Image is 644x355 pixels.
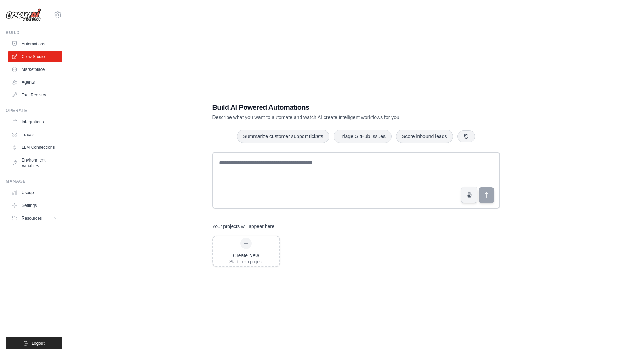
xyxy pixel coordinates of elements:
button: Triage GitHub issues [334,130,392,143]
a: Crew Studio [8,51,62,62]
div: Build [6,30,62,35]
p: Describe what you want to automate and watch AI create intelligent workflows for you [212,114,450,121]
a: Usage [8,187,62,198]
button: Logout [6,337,62,349]
button: Score inbound leads [396,130,453,143]
span: Logout [32,340,45,346]
a: Environment Variables [8,154,62,171]
a: Automations [8,38,62,50]
div: Manage [6,179,62,184]
div: Operate [6,108,62,113]
h3: Your projects will appear here [212,223,275,230]
button: Summarize customer support tickets [237,130,329,143]
a: Agents [8,77,62,88]
img: Logo [6,8,41,22]
a: Marketplace [8,64,62,75]
a: LLM Connections [8,142,62,153]
a: Traces [8,129,62,140]
button: Resources [8,213,62,224]
a: Integrations [8,116,62,128]
h1: Build AI Powered Automations [212,102,450,112]
span: Resources [22,215,42,221]
div: Create New [229,252,263,259]
button: Get new suggestions [457,130,475,142]
button: Click to speak your automation idea [461,187,477,203]
a: Settings [8,200,62,211]
div: Start fresh project [229,259,263,265]
a: Tool Registry [8,89,62,101]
